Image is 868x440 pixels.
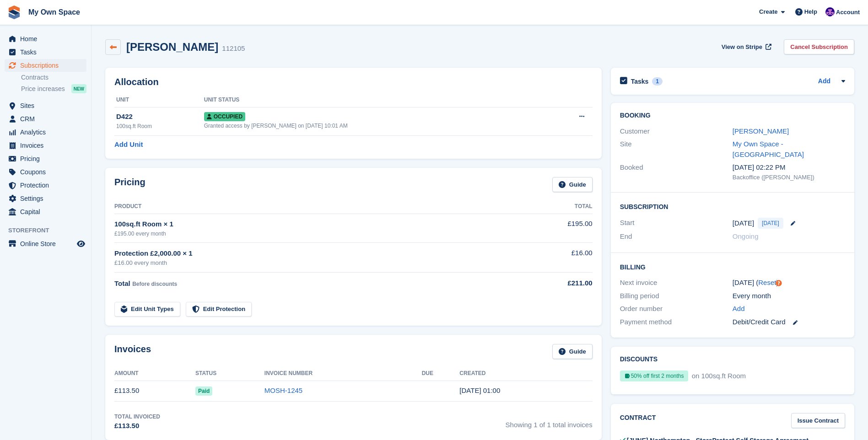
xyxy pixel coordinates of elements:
span: Sites [20,99,75,112]
a: My Own Space - [GEOGRAPHIC_DATA] [733,140,804,158]
div: Booked [620,162,733,182]
span: Subscriptions [20,59,75,72]
div: 112105 [222,43,245,54]
div: Tooltip anchor [775,279,783,287]
div: Granted access by [PERSON_NAME] on [DATE] 10:01 AM [204,122,547,130]
a: Issue Contract [791,413,845,428]
a: Add [733,304,745,314]
a: menu [5,59,86,72]
a: menu [5,139,86,152]
a: MOSH-1245 [264,386,302,394]
th: Invoice Number [264,366,422,381]
span: Before discounts [132,281,177,287]
a: Add Unit [114,140,143,150]
th: Product [114,199,519,214]
div: NEW [71,84,86,93]
span: Occupied [204,112,245,121]
h2: Invoices [114,344,151,359]
span: Analytics [20,126,75,139]
span: Price increases [21,85,65,93]
div: 50% off first 2 months [620,370,688,381]
img: stora-icon-8386f47178a22dfd0bd8f6a31ec36ba5ce8667c1dd55bd0f319d3a0aa187defe.svg [7,5,21,19]
span: CRM [20,113,75,125]
a: menu [5,126,86,139]
th: Amount [114,366,195,381]
span: Help [804,7,817,16]
a: My Own Space [25,5,84,20]
h2: Pricing [114,177,146,192]
span: [DATE] [758,218,783,229]
span: Online Store [20,237,75,250]
div: £113.50 [114,421,160,431]
a: menu [5,152,86,165]
td: £195.00 [519,214,593,242]
span: Tasks [20,46,75,59]
a: menu [5,179,86,192]
a: menu [5,46,86,59]
div: Start [620,218,733,229]
a: Contracts [21,73,86,82]
div: End [620,231,733,242]
h2: Billing [620,262,845,271]
div: Payment method [620,317,733,327]
div: D422 [116,112,204,122]
span: Showing 1 of 1 total invoices [506,413,593,431]
div: Site [620,139,733,160]
div: Debit/Credit Card [733,317,845,327]
h2: Allocation [114,77,593,87]
span: Account [836,8,860,17]
span: Total [114,279,130,287]
h2: Tasks [631,77,649,86]
div: Billing period [620,291,733,301]
time: 2025-10-05 00:00:00 UTC [733,218,754,229]
h2: [PERSON_NAME] [126,41,218,53]
img: Megan Angel [825,7,835,16]
a: Preview store [75,238,86,249]
div: 100sq.ft Room × 1 [114,219,519,230]
a: Edit Unit Types [114,302,180,317]
a: menu [5,166,86,178]
div: Customer [620,126,733,137]
div: Total Invoiced [114,413,160,421]
span: Settings [20,192,75,205]
h2: Discounts [620,356,845,363]
a: Add [818,76,830,87]
span: Coupons [20,166,75,178]
div: £16.00 every month [114,258,519,268]
span: Capital [20,205,75,218]
time: 2025-10-05 00:00:43 UTC [459,386,500,394]
div: Next invoice [620,278,733,288]
div: [DATE] 02:22 PM [733,162,845,173]
a: menu [5,32,86,45]
th: Unit Status [204,93,547,107]
a: Guide [552,177,593,192]
span: Pricing [20,152,75,165]
div: 1 [652,77,663,86]
div: Backoffice ([PERSON_NAME]) [733,173,845,182]
a: menu [5,237,86,250]
div: [DATE] ( ) [733,278,845,288]
th: Total [519,199,593,214]
th: Unit [114,93,204,107]
th: Created [459,366,592,381]
th: Due [422,366,460,381]
a: [PERSON_NAME] [733,127,789,135]
a: Cancel Subscription [784,39,854,54]
div: £211.00 [519,278,593,289]
span: Create [759,7,777,16]
span: Storefront [8,226,91,235]
div: Order number [620,304,733,314]
a: View on Stripe [718,39,773,54]
a: Reset [758,279,776,286]
a: menu [5,205,86,218]
span: Home [20,32,75,45]
a: menu [5,99,86,112]
div: £195.00 every month [114,230,519,238]
a: Edit Protection [186,302,252,317]
span: Invoices [20,139,75,152]
td: £16.00 [519,243,593,273]
th: Status [195,366,264,381]
h2: Contract [620,413,656,428]
a: menu [5,192,86,205]
a: Guide [552,344,593,359]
